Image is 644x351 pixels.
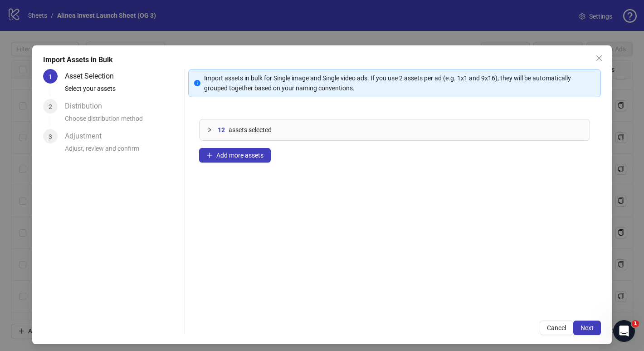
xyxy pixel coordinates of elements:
span: info-circle [194,80,200,86]
span: 3 [49,133,52,140]
span: Cancel [547,324,566,331]
span: 2 [49,103,52,110]
div: Import assets in bulk for Single image and Single video ads. If you use 2 assets per ad (e.g. 1x1... [204,73,595,93]
button: Close [592,51,606,65]
span: 1 [49,73,52,80]
button: Add more assets [199,148,271,163]
span: collapsed [207,127,212,133]
span: 1 [632,320,639,327]
div: Adjust, review and confirm [65,143,181,159]
span: 12 [218,125,225,135]
span: assets selected [229,125,272,135]
div: 12assets selected [200,119,590,140]
div: Select your assets [65,84,181,99]
span: plus [206,152,213,158]
div: Import Assets in Bulk [43,54,601,65]
iframe: Intercom live chat [613,320,635,342]
span: Next [581,324,594,331]
span: close [595,54,603,62]
div: Asset Selection [65,69,121,84]
div: Distribution [65,99,109,114]
button: Next [573,321,601,335]
button: Cancel [540,321,573,335]
span: Add more assets [216,152,263,159]
div: Choose distribution method [65,114,181,129]
div: Adjustment [65,129,109,143]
